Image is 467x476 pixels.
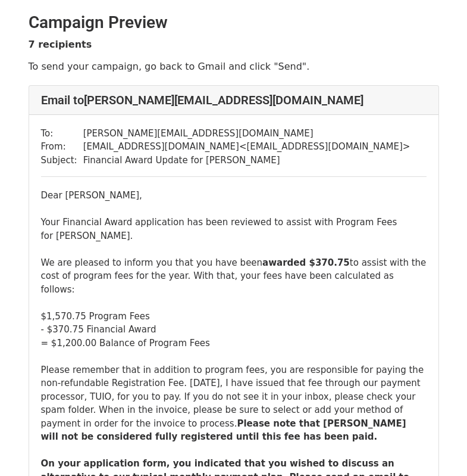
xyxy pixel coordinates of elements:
[41,337,427,350] div: = $1,200.00 Balance of Program Fees
[29,13,439,33] h2: Campaign Preview
[41,189,427,203] div: Dear [PERSON_NAME],
[29,60,439,73] p: To send your campaign, go back to Gmail and click "Send".
[83,140,410,154] td: [EMAIL_ADDRESS][DOMAIN_NAME] < [EMAIL_ADDRESS][DOMAIN_NAME] >
[41,363,427,444] div: Please remember that in addition to program fees, you are responsible for paying the non-refundab...
[41,154,83,167] td: Subject:
[41,203,427,256] div: Your Financial Award application has been reviewed to assist with Program Fees for [PERSON_NAME].
[262,257,350,268] b: awarded $370.75
[29,39,92,50] strong: 7 recipients
[41,140,83,154] td: From:
[41,256,427,297] div: We are pleased to inform you that you have been to assist with the cost of program fees for the y...
[41,127,83,141] td: To:
[41,323,427,337] div: - $370.75 Financial Award
[41,310,427,323] div: $1,570.75 Program Fees
[41,418,406,443] b: Please note that [PERSON_NAME] will not be considered fully registered until this fee has been paid.
[41,93,427,107] h4: Email to [PERSON_NAME][EMAIL_ADDRESS][DOMAIN_NAME]
[83,154,410,167] td: Financial Award Update for [PERSON_NAME]
[83,127,410,141] td: [PERSON_NAME][EMAIL_ADDRESS][DOMAIN_NAME]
